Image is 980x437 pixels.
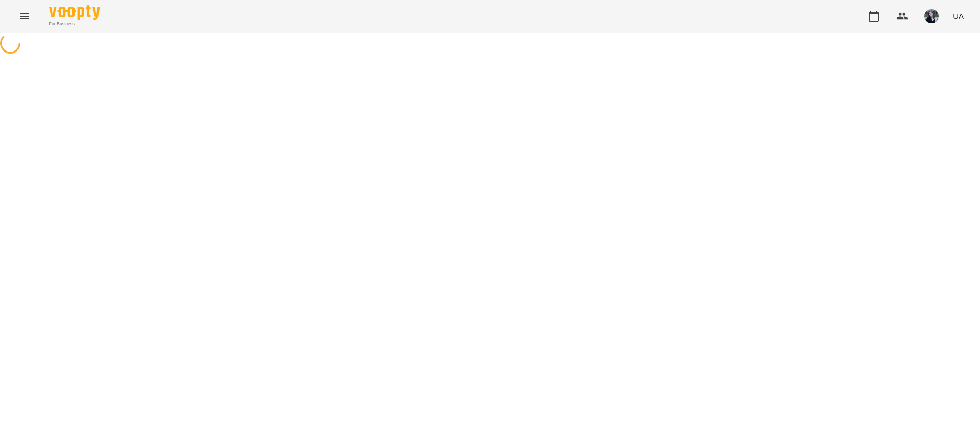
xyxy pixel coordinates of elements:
img: 91885ff653e4a9d6131c60c331ff4ae6.jpeg [924,9,939,23]
span: For Business [49,21,100,28]
img: Voopty Logo [49,5,100,20]
button: UA [949,7,968,25]
span: UA [953,11,964,21]
button: Menu [12,4,37,29]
